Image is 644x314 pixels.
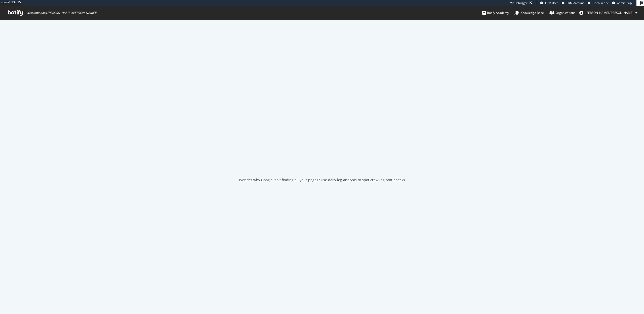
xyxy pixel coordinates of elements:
a: CRM Account [562,1,584,5]
div: Wonder why Google isn't finding all your pages? Use daily log analysis to spot crawling bottlenecks [239,177,405,183]
div: Viz Debugger: [510,1,528,5]
span: Admin Page [617,1,633,5]
a: Admin Page [612,1,633,5]
a: CRM User [540,1,558,5]
a: Organizations [549,6,575,20]
a: Knowledge Base [514,6,544,20]
span: Open in dev [592,1,609,5]
div: Botify Academy [482,10,509,15]
span: robert.salerno [585,11,633,15]
div: Organizations [549,10,575,15]
button: [PERSON_NAME].[PERSON_NAME] [575,9,641,17]
a: Open in dev [588,1,609,5]
span: Welcome back, [PERSON_NAME].[PERSON_NAME] ! [26,11,96,15]
div: animation [304,151,340,169]
a: Botify Academy [482,6,509,20]
div: Knowledge Base [514,10,544,15]
span: CRM Account [567,1,584,5]
span: CRM User [545,1,558,5]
